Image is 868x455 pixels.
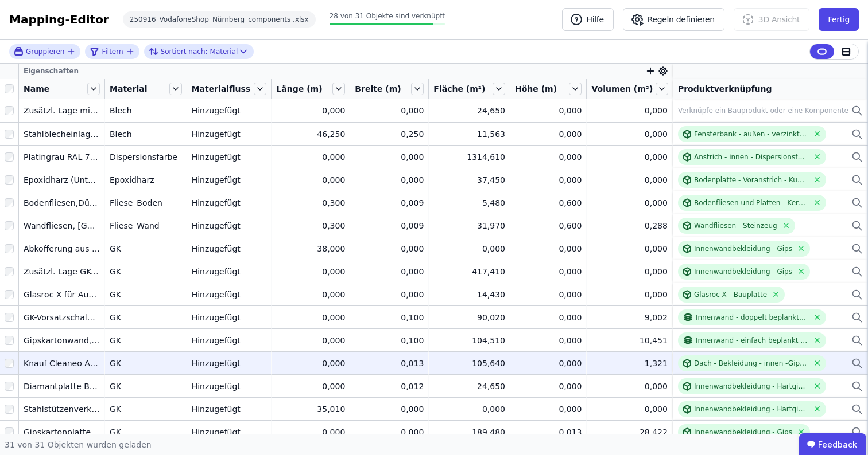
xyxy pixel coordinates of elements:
[355,243,424,254] div: 0,000
[515,83,557,95] span: Höhe (m)
[14,46,76,56] button: Gruppieren
[149,45,238,58] div: Material
[110,335,182,346] div: GK
[276,128,345,140] div: 46,250
[678,106,848,115] div: Verknüpfe ein Bauprodukt oder eine Komponente
[591,243,667,254] div: 0,000
[694,427,792,437] div: Innenwandbekleidung - Gips
[515,243,582,254] div: 0,000
[591,197,667,209] div: 0,000
[355,403,424,415] div: 0,000
[24,128,100,140] div: Stahlblecheinlage, 25 cm
[192,426,267,438] div: Hinzugefügt
[433,403,505,415] div: 0,000
[276,197,345,209] div: 0,300
[110,197,182,209] div: Fliese_Boden
[515,426,582,438] div: 0,013
[110,220,182,232] div: Fliese_Wand
[355,83,401,95] span: Breite (m)
[110,312,182,323] div: GK
[276,266,345,277] div: 0,000
[515,403,582,415] div: 0,000
[433,266,505,277] div: 417,410
[694,382,808,391] div: Innenwandbekleidung - Hartgipsplatte
[192,381,267,392] div: Hinzugefügt
[192,128,267,140] div: Hinzugefügt
[192,174,267,186] div: Hinzugefügt
[24,197,100,209] div: Bodenfliesen,Dünnb. 30x60 Grau
[515,358,582,369] div: 0,000
[276,243,345,254] div: 38,000
[24,243,100,254] div: Abkofferung aus GK
[591,83,653,95] span: Volumen (m³)
[355,335,424,346] div: 0,100
[694,359,808,368] div: Dach - Bekleidung - innen -Gipskarton Lochplatte
[110,266,182,277] div: GK
[355,197,424,209] div: 0,009
[694,405,808,414] div: Innenwandbekleidung - Hartgipsplatte
[515,289,582,300] div: 0,000
[433,220,505,232] div: 31,970
[24,66,79,76] span: Eigenschaften
[330,12,445,20] span: 28 von 31 Objekte sind verknüpft
[276,220,345,232] div: 0,300
[24,289,100,300] div: Glasroc X für Außenbereich
[433,151,505,163] div: 1314,610
[515,335,582,346] div: 0,000
[24,312,100,323] div: GK-Vorsatzschale W 623 doppelt beplankt
[24,174,100,186] div: Epoxidharz (Untergrund)
[591,426,667,438] div: 28,422
[161,47,208,56] span: Sortiert nach:
[110,243,182,254] div: GK
[24,105,100,116] div: Zusätzl. Lage mit Blech
[24,220,100,232] div: Wandfliesen, [GEOGRAPHIC_DATA], Dünnbett 30x60 Weiß
[433,174,505,186] div: 37,450
[694,244,792,253] div: Innenwandbekleidung - Gips
[694,175,808,185] div: Bodenplatte - Voranstrich - Kunstharz
[355,358,424,369] div: 0,013
[110,128,182,140] div: Blech
[192,358,267,369] div: Hinzugefügt
[355,174,424,186] div: 0,000
[515,174,582,186] div: 0,000
[276,426,345,438] div: 0,000
[694,130,808,139] div: Fensterbank - außen - verzinktes Stahlblech
[591,174,667,186] div: 0,000
[591,266,667,277] div: 0,000
[591,289,667,300] div: 0,000
[433,243,505,254] div: 0,000
[355,381,424,392] div: 0,012
[110,174,182,186] div: Epoxidharz
[591,403,667,415] div: 0,000
[694,267,792,276] div: Innenwandbekleidung - Gips
[433,83,485,95] span: Fläche (m²)
[192,403,267,415] div: Hinzugefügt
[515,128,582,140] div: 0,000
[433,312,505,323] div: 90,020
[24,335,100,346] div: Gipskartonwand, W 111
[192,312,267,323] div: Hinzugefügt
[26,47,64,56] span: Gruppieren
[694,198,808,207] div: Bodenfliesen und Platten - Keramik allgemein
[591,105,667,116] div: 0,000
[696,313,808,322] div: Innenwand - doppelt beplankt - W.623
[110,381,182,392] div: GK
[591,128,667,140] div: 0,000
[24,151,100,163] div: Platingrau RAL 7036 für Wände und Decken
[433,381,505,392] div: 24,650
[192,335,267,346] div: Hinzugefügt
[276,83,322,95] span: Länge (m)
[515,312,582,323] div: 0,000
[433,289,505,300] div: 14,430
[355,220,424,232] div: 0,009
[24,381,100,392] div: Diamantplatte Bereich Lüftung je Seite
[696,336,808,345] div: Innenwand - einfach beplankt - W.111
[515,266,582,277] div: 0,000
[355,426,424,438] div: 0,000
[515,381,582,392] div: 0,000
[110,358,182,369] div: GK
[355,151,424,163] div: 0,000
[192,220,267,232] div: Hinzugefügt
[192,266,267,277] div: Hinzugefügt
[24,426,100,438] div: Gipskartonplattendecke, abgehängt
